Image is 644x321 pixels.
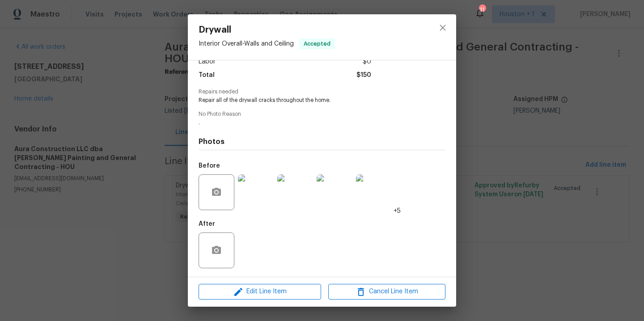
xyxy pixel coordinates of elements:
[199,89,445,95] span: Repairs needed
[363,55,371,68] span: $0
[479,5,485,14] div: 11
[394,207,401,215] span: +5
[199,55,216,68] span: Labor
[199,137,445,146] h4: Photos
[300,39,334,48] span: Accepted
[328,284,445,300] button: Cancel Line Item
[199,41,294,47] span: Interior Overall - Walls and Ceiling
[199,221,215,227] h5: After
[432,17,453,38] button: close
[199,163,220,169] h5: Before
[201,286,318,297] span: Edit Line Item
[199,97,421,104] span: Repair all of the drywall cracks throughout the home.
[199,119,421,127] span: .
[331,286,443,297] span: Cancel Line Item
[199,111,445,117] span: No Photo Reason
[199,25,335,35] span: Drywall
[199,69,215,82] span: Total
[199,284,321,300] button: Edit Line Item
[356,69,371,82] span: $150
